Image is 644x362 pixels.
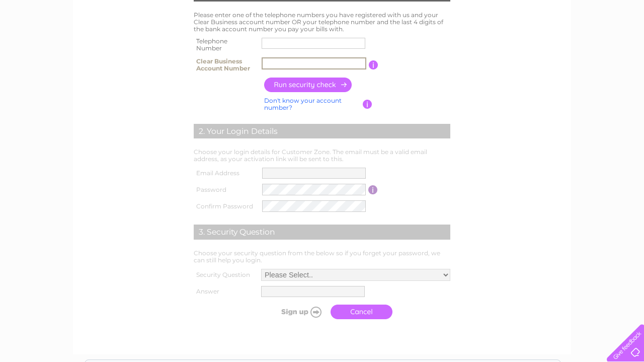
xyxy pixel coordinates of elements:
th: Password [191,181,260,198]
th: Clear Business Account Number [191,55,259,75]
a: Blog [593,43,607,50]
td: Choose your security question from the below so if you forget your password, we can still help yo... [191,247,453,266]
div: Clear Business is a trading name of Verastar Limited (registered in [GEOGRAPHIC_DATA] No. 3667643... [85,6,560,49]
input: Information [369,60,378,69]
td: Choose your login details for Customer Zone. The email must be a valid email address, as your act... [191,146,453,165]
th: Security Question [191,266,259,283]
div: 3. Security Question [194,225,450,240]
a: Water [503,43,522,50]
th: Email Address [191,165,260,181]
th: Telephone Number [191,35,259,55]
img: logo.png [23,26,74,57]
a: Telecoms [556,43,587,50]
a: Don't know your account number? [264,97,342,111]
th: Answer [191,283,259,300]
a: Contact [613,43,638,50]
a: Energy [528,43,550,50]
a: 0333 014 3131 [454,5,524,18]
input: Submit [264,305,326,319]
td: Please enter one of the telephone numbers you have registered with us and your Clear Business acc... [191,9,453,35]
a: Cancel [331,305,392,319]
input: Information [363,100,372,109]
div: 2. Your Login Details [194,124,450,139]
input: Information [368,185,378,194]
th: Confirm Password [191,198,260,214]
